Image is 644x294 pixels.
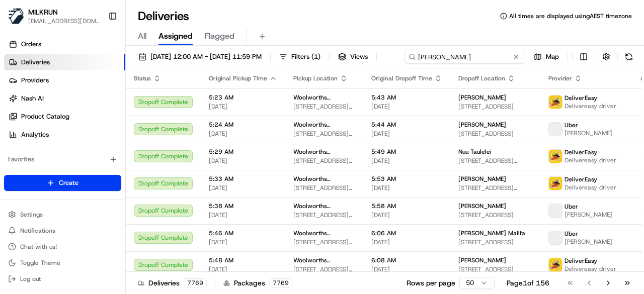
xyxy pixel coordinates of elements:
[371,175,442,183] span: 5:53 AM
[546,52,559,61] span: Map
[565,94,597,102] span: DeliverEasy
[209,103,277,111] span: [DATE]
[565,129,612,137] span: [PERSON_NAME]
[4,224,121,238] button: Notifications
[4,151,121,167] div: Favorites
[458,103,532,111] span: [STREET_ADDRESS]
[138,8,189,24] h1: Deliveries
[21,76,49,85] span: Providers
[371,238,442,246] span: [DATE]
[4,90,125,107] a: Nash AI
[509,12,632,20] span: All times are displayed using AEST timezone
[371,256,442,264] span: 6:08 AM
[371,121,442,129] span: 5:44 AM
[20,227,55,235] span: Notifications
[20,243,57,251] span: Chat with us!
[529,50,563,64] button: Map
[293,202,355,210] span: Woolworths Supermarket [GEOGRAPHIC_DATA] - [GEOGRAPHIC_DATA]
[549,177,562,190] img: delivereasy_logo.png
[209,265,277,273] span: [DATE]
[371,74,432,82] span: Original Dropoff Time
[293,130,355,138] span: [STREET_ADDRESS][PERSON_NAME]
[293,157,355,165] span: [STREET_ADDRESS][PERSON_NAME]
[4,54,125,70] a: Deliveries
[549,95,562,109] img: delivereasy_logo.png
[371,229,442,237] span: 6:06 AM
[293,103,355,111] span: [STREET_ADDRESS][PERSON_NAME]
[458,175,506,183] span: [PERSON_NAME]
[565,230,578,238] span: Uber
[28,7,58,17] button: MILKRUN
[209,130,277,138] span: [DATE]
[371,157,442,165] span: [DATE]
[150,52,262,61] span: [DATE] 12:00 AM - [DATE] 11:59 PM
[565,148,597,156] span: DeliverEasy
[138,278,207,288] div: Deliveries
[458,93,506,102] span: [PERSON_NAME]
[293,229,355,237] span: Woolworths Supermarket [GEOGRAPHIC_DATA] - [GEOGRAPHIC_DATA]
[458,74,505,82] span: Dropoff Location
[20,275,41,283] span: Log out
[209,238,277,246] span: [DATE]
[293,148,355,156] span: Woolworths Supermarket [GEOGRAPHIC_DATA] - [GEOGRAPHIC_DATA]
[458,121,506,129] span: [PERSON_NAME]
[4,272,121,286] button: Log out
[209,211,277,219] span: [DATE]
[293,175,355,183] span: Woolworths Supermarket [GEOGRAPHIC_DATA] - [GEOGRAPHIC_DATA]
[565,203,578,211] span: Uber
[4,4,104,28] button: MILKRUNMILKRUN[EMAIL_ADDRESS][DOMAIN_NAME]
[565,211,612,219] span: [PERSON_NAME]
[21,130,49,139] span: Analytics
[565,257,597,265] span: DeliverEasy
[311,52,320,61] span: ( 1 )
[458,238,532,246] span: [STREET_ADDRESS]
[371,130,442,138] span: [DATE]
[371,184,442,192] span: [DATE]
[565,183,616,191] span: Delivereasy driver
[184,278,207,287] div: 7769
[548,74,572,82] span: Provider
[4,208,121,222] button: Settings
[223,278,292,288] div: Packages
[291,52,320,61] span: Filters
[209,229,277,237] span: 5:46 AM
[209,148,277,156] span: 5:29 AM
[458,148,492,156] span: Nuu Taulelei
[4,109,125,125] a: Product Catalog
[407,278,455,288] p: Rows per page
[209,184,277,192] span: [DATE]
[371,211,442,219] span: [DATE]
[20,259,60,267] span: Toggle Theme
[209,93,277,102] span: 5:23 AM
[293,121,355,129] span: Woolworths Supermarket [GEOGRAPHIC_DATA] - [GEOGRAPHIC_DATA]
[507,278,549,288] div: Page 1 of 156
[4,36,125,52] a: Orders
[21,94,44,103] span: Nash AI
[565,156,616,164] span: Delivereasy driver
[565,102,616,110] span: Delivereasy driver
[21,112,69,121] span: Product Catalog
[269,278,292,287] div: 7769
[458,184,532,192] span: [STREET_ADDRESS][PERSON_NAME]
[134,74,151,82] span: Status
[209,256,277,264] span: 5:48 AM
[371,148,442,156] span: 5:49 AM
[4,175,121,191] button: Create
[293,74,338,82] span: Pickup Location
[28,17,100,25] button: [EMAIL_ADDRESS][DOMAIN_NAME]
[293,256,355,264] span: Woolworths Supermarket [GEOGRAPHIC_DATA] - [GEOGRAPHIC_DATA]
[565,265,616,273] span: Delivereasy driver
[8,8,24,24] img: MILKRUN
[293,238,355,246] span: [STREET_ADDRESS][PERSON_NAME]
[209,121,277,129] span: 5:24 AM
[134,50,266,64] button: [DATE] 12:00 AM - [DATE] 11:59 PM
[334,50,372,64] button: Views
[4,72,125,88] a: Providers
[209,202,277,210] span: 5:38 AM
[458,256,506,264] span: [PERSON_NAME]
[158,30,193,42] span: Assigned
[371,103,442,111] span: [DATE]
[205,30,234,42] span: Flagged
